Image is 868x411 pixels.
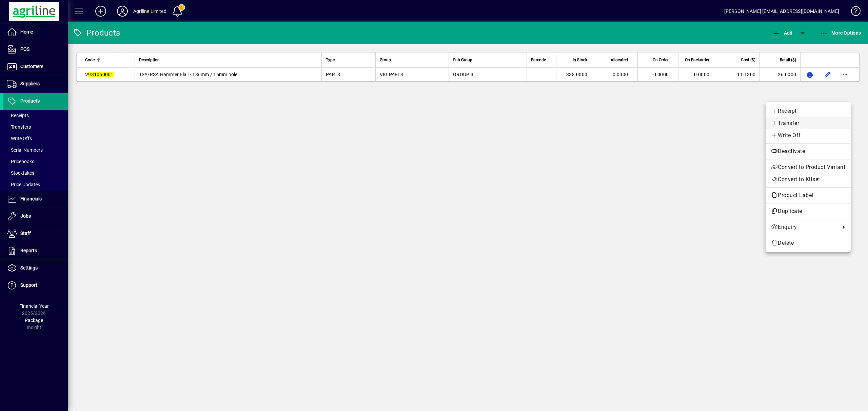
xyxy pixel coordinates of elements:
span: Transfer [771,119,845,127]
span: Enquiry [771,223,837,231]
span: Convert to Product Variant [771,163,845,171]
button: Deactivate product [766,145,851,157]
span: Product Label [771,192,817,198]
span: Receipt [771,107,845,115]
span: Duplicate [771,207,845,215]
span: Deactivate [771,147,845,155]
span: Convert to Kitset [771,175,845,183]
span: Delete [771,239,845,247]
span: Write Off [771,131,845,139]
